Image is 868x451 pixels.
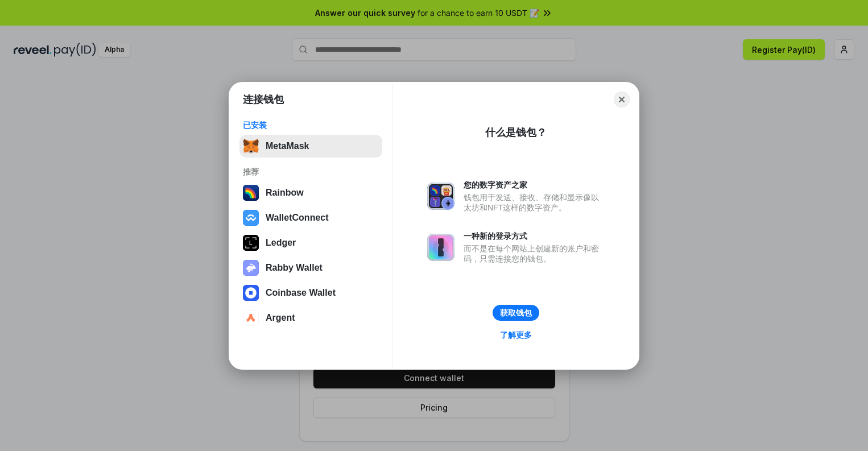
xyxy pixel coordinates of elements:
h1: 连接钱包 [243,93,284,106]
button: Ledger [239,231,382,254]
button: Rabby Wallet [239,256,382,279]
div: 获取钱包 [500,308,532,318]
div: MetaMask [266,141,309,151]
div: 什么是钱包？ [485,126,547,139]
img: svg+xml,%3Csvg%20xmlns%3D%22http%3A%2F%2Fwww.w3.org%2F2000%2Fsvg%22%20fill%3D%22none%22%20viewBox... [243,260,259,276]
button: MetaMask [239,135,382,158]
div: Coinbase Wallet [266,288,336,298]
button: Coinbase Wallet [239,282,382,304]
a: 了解更多 [493,328,539,342]
button: Rainbow [239,181,382,204]
button: Argent [239,307,382,329]
div: 而不是在每个网站上创建新的账户和密码，只需连接您的钱包。 [464,243,605,264]
div: Ledger [266,238,296,248]
div: 已安装 [243,120,379,130]
img: svg+xml,%3Csvg%20width%3D%2228%22%20height%3D%2228%22%20viewBox%3D%220%200%2028%2028%22%20fill%3D... [243,310,259,326]
div: 钱包用于发送、接收、存储和显示像以太坊和NFT这样的数字资产。 [464,192,605,213]
div: 了解更多 [500,330,532,340]
img: svg+xml,%3Csvg%20width%3D%2228%22%20height%3D%2228%22%20viewBox%3D%220%200%2028%2028%22%20fill%3D... [243,210,259,226]
img: svg+xml,%3Csvg%20fill%3D%22none%22%20height%3D%2233%22%20viewBox%3D%220%200%2035%2033%22%20width%... [243,138,259,154]
img: svg+xml,%3Csvg%20width%3D%22120%22%20height%3D%22120%22%20viewBox%3D%220%200%20120%20120%22%20fil... [243,185,259,201]
button: Close [614,92,630,107]
div: WalletConnect [266,213,329,223]
div: 推荐 [243,167,379,177]
div: 一种新的登录方式 [464,231,605,241]
div: Argent [266,313,295,323]
div: Rabby Wallet [266,263,323,273]
img: svg+xml,%3Csvg%20width%3D%2228%22%20height%3D%2228%22%20viewBox%3D%220%200%2028%2028%22%20fill%3D... [243,285,259,301]
div: 您的数字资产之家 [464,180,605,190]
button: 获取钱包 [493,305,539,321]
button: WalletConnect [239,206,382,229]
img: svg+xml,%3Csvg%20xmlns%3D%22http%3A%2F%2Fwww.w3.org%2F2000%2Fsvg%22%20fill%3D%22none%22%20viewBox... [427,234,454,261]
div: Rainbow [266,188,304,198]
img: svg+xml,%3Csvg%20xmlns%3D%22http%3A%2F%2Fwww.w3.org%2F2000%2Fsvg%22%20width%3D%2228%22%20height%3... [243,235,259,251]
img: svg+xml,%3Csvg%20xmlns%3D%22http%3A%2F%2Fwww.w3.org%2F2000%2Fsvg%22%20fill%3D%22none%22%20viewBox... [427,183,454,210]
